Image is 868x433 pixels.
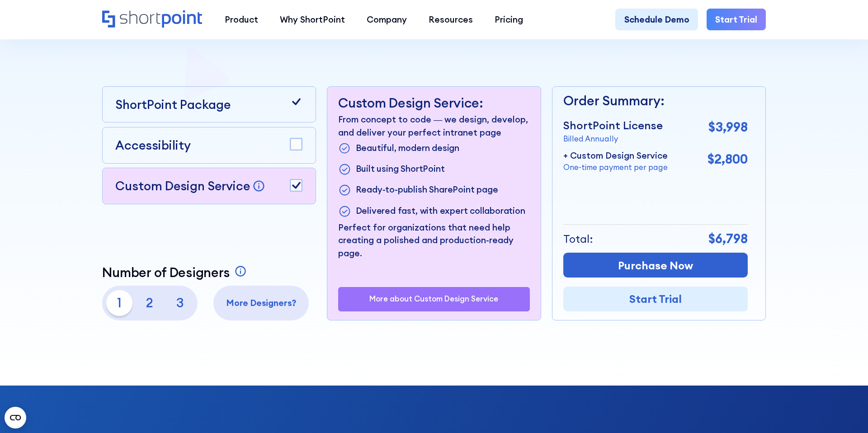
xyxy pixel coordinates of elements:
[418,9,484,30] a: Resources
[115,136,191,154] p: Accessibility
[338,113,530,139] p: From concept to code — we design, develop, and deliver your perfect intranet page
[563,231,593,247] p: Total:
[338,221,530,260] p: Perfect for organizations that need help creating a polished and production-ready page.
[356,162,445,177] p: Built using ShortPoint
[5,407,26,428] button: Open CMP widget
[356,204,525,219] p: Delivered fast, with expert collaboration
[615,9,698,30] a: Schedule Demo
[356,9,418,30] a: Company
[214,9,269,30] a: Product
[115,178,250,193] p: Custom Design Service
[356,183,498,198] p: Ready-to-publish SharePoint page
[707,9,766,30] a: Start Trial
[102,265,250,281] a: Number of Designers
[102,10,203,29] a: Home
[563,287,748,311] a: Start Trial
[708,117,748,136] p: $3,998
[367,13,407,26] div: Company
[280,13,345,26] div: Why ShortPoint
[369,295,498,303] a: More about Custom Design Service
[563,149,668,162] p: + Custom Design Service
[356,141,459,156] p: Beautiful, modern design
[708,229,748,248] p: $6,798
[218,297,305,310] p: More Designers?
[115,95,231,113] p: ShortPoint Package
[563,133,663,145] p: Billed Annually
[338,95,530,111] p: Custom Design Service:
[563,91,748,110] p: Order Summary:
[708,149,748,169] p: $2,800
[495,13,523,26] div: Pricing
[484,9,534,30] a: Pricing
[225,13,258,26] div: Product
[429,13,473,26] div: Resources
[102,265,230,281] p: Number of Designers
[269,9,356,30] a: Why ShortPoint
[167,290,193,316] p: 3
[106,290,132,316] p: 1
[563,253,748,278] a: Purchase Now
[137,290,163,316] p: 2
[563,162,668,173] p: One-time payment per page
[563,117,663,133] p: ShortPoint License
[705,328,868,433] iframe: Chat Widget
